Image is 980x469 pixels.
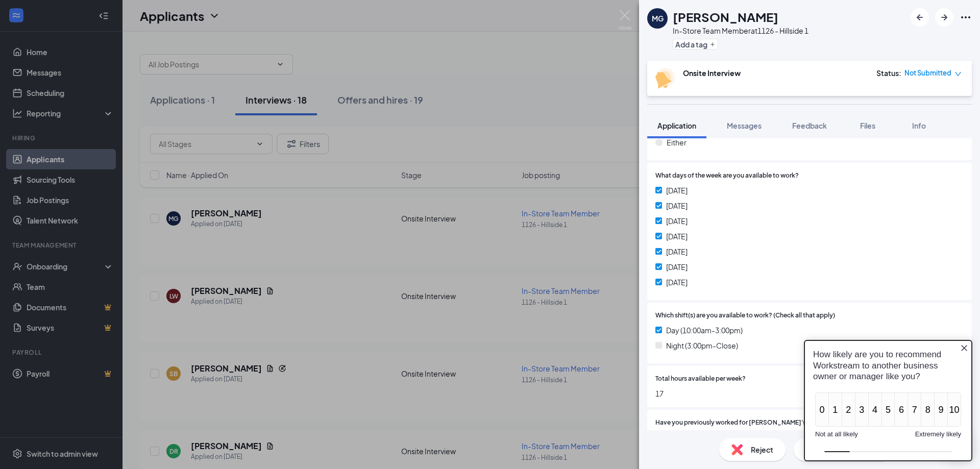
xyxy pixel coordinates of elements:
span: Have you previously worked for [PERSON_NAME]'s? [655,418,810,428]
span: Reject [751,444,773,455]
span: Not Submitted [904,68,951,78]
span: Application [657,121,696,130]
span: [DATE] [666,261,688,273]
b: Onsite Interview [683,68,741,78]
div: MG [652,13,664,23]
span: [DATE] [666,246,688,257]
span: Messages [727,121,762,130]
h1: [PERSON_NAME] [673,8,778,26]
span: [DATE] [666,215,688,227]
span: Day (10:00am-3:00pm) [666,325,743,336]
span: Night (3:00pm-Close) [666,340,738,351]
span: [DATE] [666,185,688,196]
span: Files [860,121,875,130]
span: down [954,70,962,78]
span: 17 [655,388,964,399]
iframe: Sprig User Feedback Dialog [796,332,980,469]
svg: Plus [709,41,716,47]
span: Either [667,137,687,148]
button: PlusAdd a tag [673,39,718,50]
span: [DATE] [666,200,688,211]
div: Status : [876,68,901,78]
div: In-Store Team Member at 1126 - Hillside 1 [673,26,808,36]
span: What days of the week are you available to work? [655,171,799,181]
svg: ArrowRight [938,11,950,23]
svg: Ellipses [960,11,972,23]
span: [DATE] [666,277,688,288]
button: ArrowRight [935,8,953,27]
span: Which shift(s) are you available to work? (Check all that apply) [655,311,835,320]
span: [DATE] [666,231,688,242]
span: Info [912,121,926,130]
button: ArrowLeftNew [911,8,929,27]
span: Total hours available per week? [655,374,746,384]
span: Feedback [792,121,827,130]
svg: ArrowLeftNew [914,11,926,23]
